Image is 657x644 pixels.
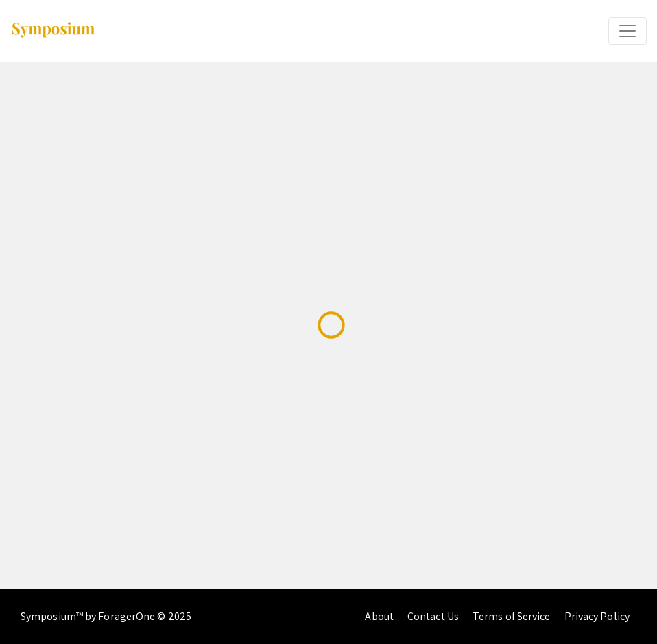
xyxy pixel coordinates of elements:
[608,17,647,45] button: Expand or Collapse Menu
[407,609,459,623] a: Contact Us
[21,589,191,644] div: Symposium™ by ForagerOne © 2025
[564,609,630,623] a: Privacy Policy
[365,609,394,623] a: About
[10,21,96,40] img: Symposium by ForagerOne
[473,609,551,623] a: Terms of Service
